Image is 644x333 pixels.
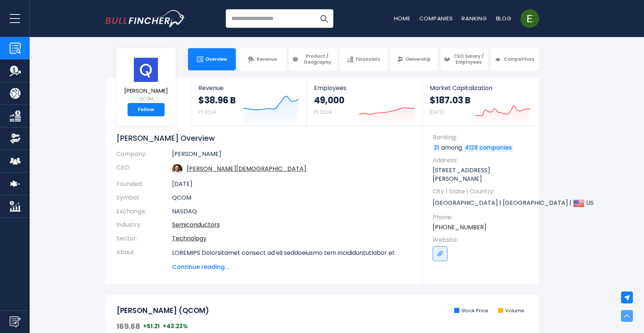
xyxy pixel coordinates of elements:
a: 4128 companies [464,144,513,152]
th: About [116,246,172,272]
span: 169.68 [116,322,140,331]
small: FY 2024 [198,109,216,115]
small: [DATE] [430,109,444,115]
img: Bullfincher logo [105,10,185,27]
strong: $38.96 B [198,94,236,106]
a: Financials [340,48,387,70]
span: Ranking: [433,133,532,141]
a: CEO Salary / Employees [440,48,488,70]
span: Phone: [433,213,532,222]
span: Ownership [406,56,431,62]
a: 21 [433,144,440,152]
a: Companies [419,14,453,22]
span: Product / Geography [301,53,333,65]
li: Stock Price [454,308,488,314]
a: Product / Geography [289,48,337,70]
a: [PHONE_NUMBER] [433,223,486,232]
td: [DATE] [172,177,411,191]
h2: [PERSON_NAME] (QCOM) [116,306,209,316]
a: Home [394,14,410,22]
th: Exchange: [116,205,172,219]
a: Go to link [433,246,448,261]
td: QCOM [172,191,411,205]
small: QCOM [124,96,168,102]
th: Founded: [116,177,172,191]
a: Overview [188,48,236,70]
strong: 49,000 [314,94,344,106]
span: Competitors [504,56,534,62]
a: Market Capitalization $187.03 B [DATE] [422,78,538,126]
a: Revenue [238,48,286,70]
img: cristiano-r-amon.jpg [172,164,182,174]
li: Volume [498,308,524,314]
span: Employees [314,84,415,91]
a: Follow [128,103,165,116]
a: Ownership [390,48,438,70]
a: [PERSON_NAME] QCOM [124,57,168,103]
span: Address: [433,156,532,164]
a: Ranking [462,14,487,22]
span: Financials [356,56,380,62]
th: Industry: [116,218,172,232]
img: Ownership [10,133,21,144]
th: CEO: [116,161,172,177]
th: Symbol: [116,191,172,205]
a: Revenue $38.96 B FY 2024 [191,78,306,126]
td: NASDAQ [172,205,411,219]
span: CEO Salary / Employees [452,53,485,65]
p: among [433,144,532,152]
a: Technology [172,234,207,243]
span: +43.23% [163,323,188,330]
span: Market Capitalization [430,84,531,91]
span: Continue reading... [172,263,411,272]
a: Semiconductors [172,220,220,229]
span: Revenue [257,56,277,62]
th: Sector: [116,232,172,246]
a: Blog [496,14,512,22]
strong: $187.03 B [430,94,470,106]
p: [GEOGRAPHIC_DATA] | [GEOGRAPHIC_DATA] | US [433,198,532,209]
a: Employees 49,000 FY 2024 [307,78,422,126]
h1: [PERSON_NAME] Overview [116,133,411,143]
a: Go to homepage [105,10,185,27]
a: ceo [187,164,306,173]
span: [PERSON_NAME] [124,88,168,94]
button: Search [315,9,333,28]
span: +51.21 [143,323,160,330]
p: [STREET_ADDRESS][PERSON_NAME] [433,166,532,183]
td: [PERSON_NAME] [172,150,411,161]
span: City | State | Country: [433,187,532,196]
span: Overview [205,56,227,62]
span: Revenue [198,84,299,91]
span: Website: [433,236,532,244]
th: Company: [116,150,172,161]
small: FY 2024 [314,109,332,115]
a: Competitors [491,48,539,70]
